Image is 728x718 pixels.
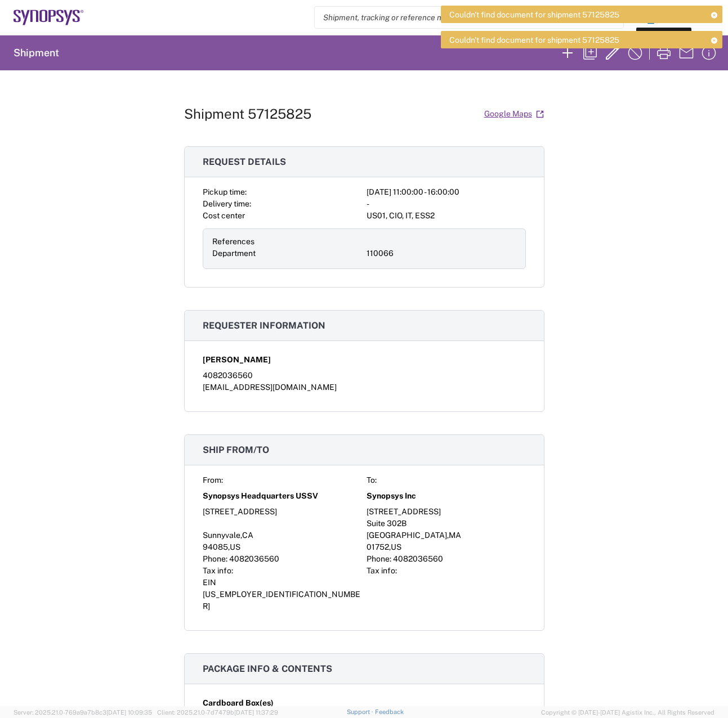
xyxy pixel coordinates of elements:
span: 4082036560 [229,554,279,563]
span: Request details [203,156,286,167]
span: Cost center [203,211,245,220]
span: Copyright © [DATE]-[DATE] Agistix Inc., All Rights Reserved [541,707,714,717]
span: MA [449,531,461,540]
div: 110066 [367,248,516,259]
a: Google Maps [484,104,544,124]
input: Shipment, tracking or reference number [315,7,606,28]
span: 94085 [203,542,228,551]
span: US [391,542,401,551]
span: Cardboard Box(es) [203,697,274,709]
div: [STREET_ADDRESS] [203,506,362,518]
span: , [389,542,391,551]
span: 4082036560 [393,554,443,563]
span: From: [203,475,223,484]
span: 01752 [367,542,389,551]
span: Pickup time: [203,187,247,196]
div: Suite 302B [367,518,526,529]
span: Ship from/to [203,445,269,455]
span: EIN [203,578,216,587]
span: Tax info: [203,566,233,575]
span: Tax info: [367,566,397,575]
span: Server: 2025.21.0-769a9a7b8c3 [14,709,152,716]
div: [DATE] 11:00:00 - 16:00:00 [367,186,526,198]
span: Synopsys Headquarters USSV [203,490,318,502]
span: [DATE] 10:09:35 [106,709,152,716]
span: Synopsys Inc [367,490,416,502]
a: Support [347,708,375,715]
div: 4082036560 [203,370,526,382]
span: [PERSON_NAME] [203,354,271,366]
span: [US_EMPLOYER_IDENTIFICATION_NUMBER] [203,590,360,611]
span: Phone: [203,554,227,563]
div: [STREET_ADDRESS] [367,506,526,518]
span: Client: 2025.21.0-7d7479b [157,709,278,716]
span: [DATE] 11:37:29 [234,709,278,716]
h2: Shipment [14,46,59,60]
h1: Shipment 57125825 [184,106,311,122]
span: Couldn't find document for shipment 57125825 [449,35,619,45]
span: References [212,237,254,246]
span: , [228,542,230,551]
span: Sunnyvale [203,531,240,540]
span: Phone: [367,554,391,563]
span: [GEOGRAPHIC_DATA] [367,531,447,540]
span: Package info & contents [203,663,332,674]
span: US [230,542,240,551]
a: Feedback [375,708,404,715]
div: US01, CIO, IT, ESS2 [367,210,526,222]
span: , [447,531,449,540]
div: - [367,198,526,210]
span: Delivery time: [203,199,251,208]
span: Couldn't find document for shipment 57125825 [449,10,619,20]
div: Department [212,248,362,259]
span: CA [242,531,253,540]
span: , [240,531,242,540]
span: Requester information [203,320,325,331]
div: [EMAIL_ADDRESS][DOMAIN_NAME] [203,382,526,393]
span: To: [367,475,377,484]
